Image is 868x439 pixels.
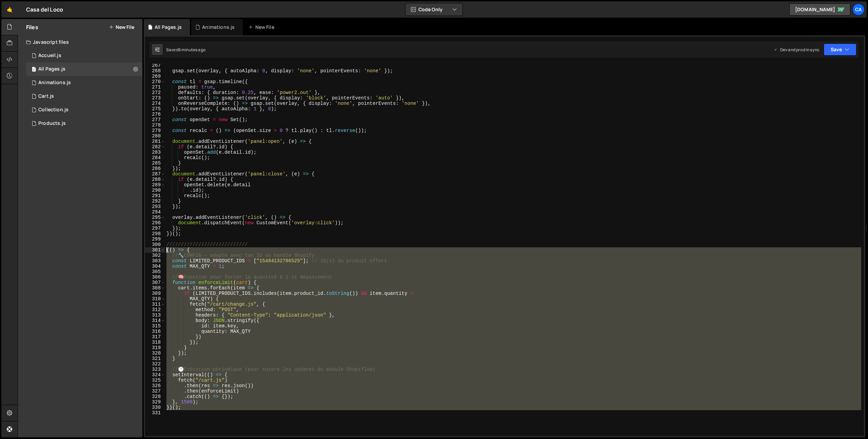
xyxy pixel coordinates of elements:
div: Cart.js [38,93,54,99]
div: 16791/45882.js [26,62,142,76]
div: 323 [145,367,165,372]
div: 294 [145,209,165,215]
div: 6 minutes ago [178,47,205,53]
div: 324 [145,372,165,378]
div: 304 [145,264,165,269]
div: 275 [145,106,165,112]
div: 287 [145,171,165,177]
div: 310 [145,296,165,302]
div: 331 [145,410,165,416]
div: All Pages.js [38,66,65,72]
div: Products.js [38,120,66,127]
div: 302 [145,253,165,258]
a: 🤙 [1,1,18,18]
div: 303 [145,258,165,264]
div: 276 [145,112,165,117]
div: 329 [145,399,165,405]
div: 309 [145,291,165,296]
div: 311 [145,302,165,307]
div: 290 [145,188,165,193]
div: 285 [145,160,165,166]
div: 269 [145,74,165,79]
div: 279 [145,128,165,133]
div: 16791/45941.js [26,49,142,62]
div: 308 [145,285,165,291]
div: 291 [145,193,165,198]
div: 317 [145,334,165,340]
div: 282 [145,144,165,150]
div: 271 [145,84,165,90]
button: Save [824,43,856,56]
div: 292 [145,198,165,204]
div: 283 [145,150,165,155]
div: Saved [166,47,205,53]
div: 281 [145,139,165,144]
div: Dev and prod in sync [773,47,820,53]
div: 328 [145,394,165,399]
div: 284 [145,155,165,160]
div: 307 [145,280,165,285]
div: 267 [145,63,165,68]
div: 306 [145,274,165,280]
div: 278 [145,122,165,128]
a: Ca [852,3,865,16]
div: Animations.js [38,80,71,86]
div: 312 [145,307,165,312]
div: 321 [145,356,165,361]
div: 288 [145,177,165,182]
div: 272 [145,90,165,95]
div: 289 [145,182,165,188]
div: New File [248,24,277,31]
div: Accueil.js [38,53,61,59]
div: 295 [145,215,165,220]
div: All Pages.js [155,24,182,31]
div: 305 [145,269,165,274]
div: 16791/46000.js [26,76,142,90]
div: 286 [145,166,165,171]
div: 16791/46588.js [26,90,142,103]
div: 300 [145,242,165,247]
span: 1 [32,67,36,73]
div: 16791/46302.js [26,117,142,130]
div: 301 [145,247,165,253]
div: 319 [145,345,165,350]
div: 327 [145,388,165,394]
div: Javascript files [18,35,142,49]
div: 320 [145,350,165,356]
div: 273 [145,95,165,101]
div: 277 [145,117,165,122]
div: 268 [145,68,165,74]
div: 316 [145,329,165,334]
div: 298 [145,231,165,236]
div: 325 [145,378,165,383]
div: 322 [145,361,165,367]
div: 274 [145,101,165,106]
div: 314 [145,318,165,323]
div: 293 [145,204,165,209]
div: 16791/46116.js [26,103,142,117]
div: 330 [145,405,165,410]
button: Code Only [406,3,462,16]
div: 315 [145,323,165,329]
div: 280 [145,133,165,139]
div: 318 [145,340,165,345]
div: 297 [145,226,165,231]
h2: Files [26,23,38,31]
a: [DOMAIN_NAME] [789,3,850,16]
div: Collection.js [38,107,68,113]
div: 296 [145,220,165,226]
div: 270 [145,79,165,84]
div: 326 [145,383,165,388]
div: 313 [145,312,165,318]
div: Casa del Loco [26,5,63,14]
div: 299 [145,236,165,242]
div: Animations.js [202,24,235,31]
button: New File [109,24,134,30]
